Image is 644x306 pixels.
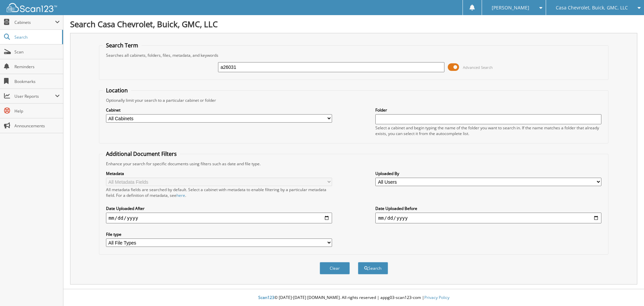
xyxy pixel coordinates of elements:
span: User Reports [14,93,55,99]
a: Privacy Policy [424,295,449,300]
h1: Search Casa Chevrolet, Buick, GMC, LLC [70,18,637,30]
div: Optionally limit your search to a particular cabinet or folder [103,97,605,103]
input: start [106,213,332,223]
label: Metadata [106,171,332,176]
label: Uploaded By [375,171,601,176]
label: Cabinet [106,107,332,113]
span: Reminders [14,64,60,70]
div: Searches all cabinets, folders, files, metadata, and keywords [103,52,605,58]
legend: Location [103,87,131,94]
span: [PERSON_NAME] [492,6,529,10]
span: Scan123 [258,295,274,300]
span: Advanced Search [463,65,493,70]
span: Casa Chevrolet, Buick, GMC, LLC [556,6,628,10]
label: Folder [375,107,601,113]
button: Clear [320,262,350,274]
span: Cabinets [14,19,55,25]
label: File type [106,231,332,237]
span: Help [14,108,60,114]
span: Search [14,34,59,40]
iframe: Chat Widget [610,274,644,306]
div: Select a cabinet and begin typing the name of the folder you want to search in. If the name match... [375,125,601,136]
label: Date Uploaded Before [375,206,601,211]
a: here [176,192,185,198]
img: scan123-logo-white.svg [7,3,57,12]
span: Scan [14,49,60,55]
input: end [375,213,601,223]
button: Search [358,262,388,274]
label: Date Uploaded After [106,206,332,211]
div: © [DATE]-[DATE] [DOMAIN_NAME]. All rights reserved | appg03-scan123-com | [63,290,644,306]
span: Announcements [14,123,60,129]
div: All metadata fields are searched by default. Select a cabinet with metadata to enable filtering b... [106,187,332,198]
div: Enhance your search for specific documents using filters such as date and file type. [103,161,605,167]
span: Bookmarks [14,79,60,84]
legend: Additional Document Filters [103,150,180,158]
legend: Search Term [103,42,142,49]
